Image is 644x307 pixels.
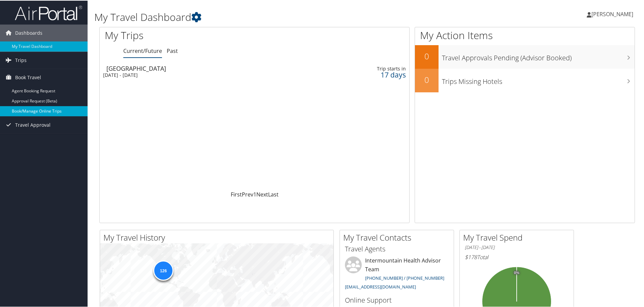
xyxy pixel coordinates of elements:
[242,190,253,197] a: Prev
[343,231,454,243] h2: My Travel Contacts
[106,65,301,71] div: [GEOGRAPHIC_DATA]
[345,244,449,253] h3: Travel Agents
[15,68,41,85] span: Book Travel
[415,28,635,42] h1: My Action Items
[463,231,574,243] h2: My Travel Spend
[415,68,635,92] a: 0Trips Missing Hotels
[442,49,635,62] h3: Travel Approvals Pending (Advisor Booked)
[256,190,268,197] a: Next
[465,244,569,250] h6: [DATE] - [DATE]
[15,116,51,133] span: Travel Approval
[103,71,298,78] div: [DATE] - [DATE]
[587,3,640,24] a: [PERSON_NAME]
[15,4,82,20] img: airportal-logo.png
[339,65,406,71] div: Trip starts in
[123,47,162,54] a: Current/Future
[465,253,569,260] h6: Total
[15,24,42,41] span: Dashboards
[514,270,519,274] tspan: 0%
[105,28,275,42] h1: My Trips
[345,295,449,304] h3: Online Support
[442,73,635,86] h3: Trips Missing Hotels
[415,73,439,85] h2: 0
[94,9,458,24] h1: My Travel Dashboard
[153,260,173,280] div: 126
[365,274,444,280] a: [PHONE_NUMBER] / [PHONE_NUMBER]
[268,190,279,197] a: Last
[253,190,256,197] a: 1
[342,256,452,292] li: Intermountain Health Advisor Team
[345,283,416,289] a: [EMAIL_ADDRESS][DOMAIN_NAME]
[231,190,242,197] a: First
[591,10,633,17] span: [PERSON_NAME]
[339,71,406,77] div: 17 days
[15,51,27,68] span: Trips
[103,231,333,243] h2: My Travel History
[167,47,178,54] a: Past
[465,253,477,260] span: $178
[415,44,635,68] a: 0Travel Approvals Pending (Advisor Booked)
[415,50,439,61] h2: 0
